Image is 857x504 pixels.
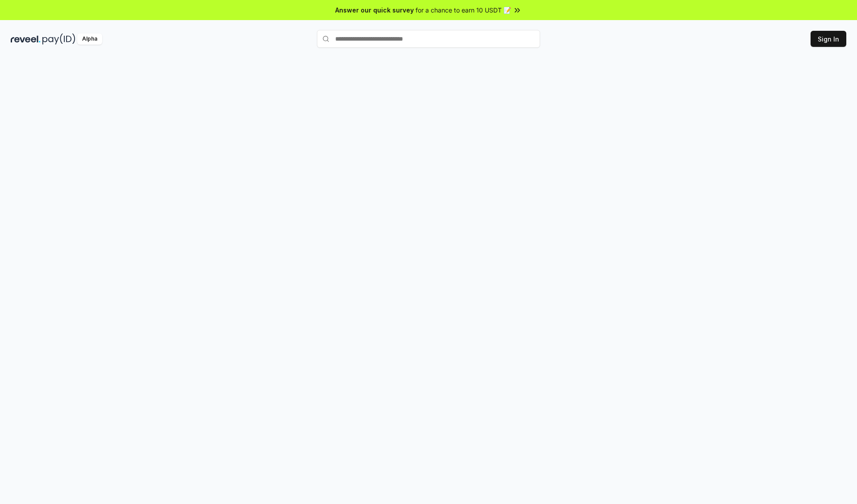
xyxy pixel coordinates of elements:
div: Alpha [77,33,102,45]
img: reveel_dark [11,33,41,45]
img: pay_id [42,33,75,45]
span: for a chance to earn 10 USDT 📝 [416,5,511,15]
span: Answer our quick survey [335,5,414,15]
button: Sign In [811,31,846,47]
